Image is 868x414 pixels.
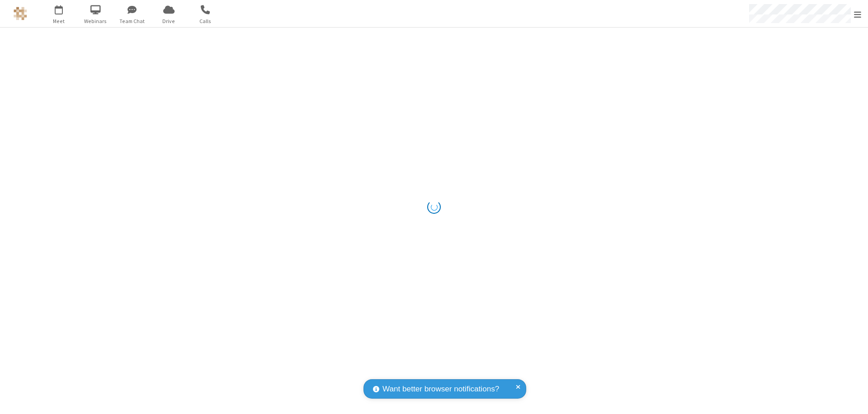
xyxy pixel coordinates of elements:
[115,17,149,25] span: Team Chat
[189,17,222,25] span: Calls
[382,383,499,395] span: Want better browser notifications?
[42,17,76,25] span: Meet
[14,7,27,20] img: QA Selenium DO NOT DELETE OR CHANGE
[79,17,113,25] span: Webinars
[152,17,186,25] span: Drive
